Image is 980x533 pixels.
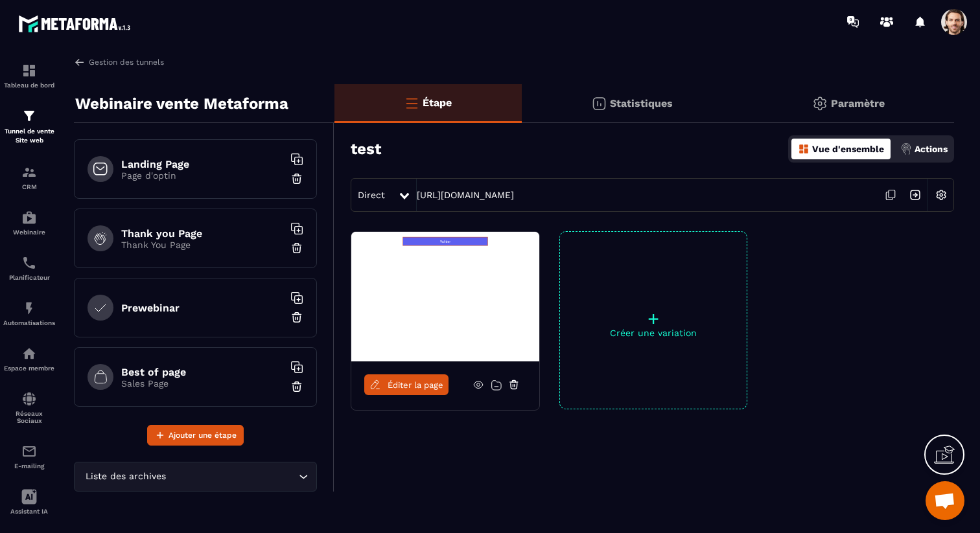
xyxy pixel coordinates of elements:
img: image [351,232,539,361]
div: Search for option [74,462,317,492]
p: Créer une variation [560,328,747,338]
a: schedulerschedulerPlanificateur [3,245,55,291]
p: Espace membre [3,365,55,372]
a: formationformationTableau de bord [3,53,55,98]
input: Search for option [169,470,296,484]
img: social-network [21,391,37,407]
img: automations [21,346,37,361]
a: formationformationCRM [3,155,55,200]
h3: test [351,140,381,158]
a: automationsautomationsAutomatisations [3,291,55,336]
a: [URL][DOMAIN_NAME] [417,190,514,200]
p: Page d'optin [121,170,283,181]
a: automationsautomationsEspace membre [3,336,55,381]
p: Statistiques [610,97,673,109]
img: trash [290,172,303,185]
a: social-networksocial-networkRéseaux Sociaux [3,381,55,434]
p: Webinaire [3,229,55,236]
h6: Thank you Page [121,227,283,240]
p: Tunnel de vente Site web [3,127,55,145]
p: Vue d'ensemble [812,144,884,154]
a: Gestion des tunnels [74,56,164,68]
img: scheduler [21,255,37,271]
img: dashboard-orange.40269519.svg [798,143,810,155]
p: Tableau de bord [3,82,55,89]
a: emailemailE-mailing [3,434,55,479]
a: Éditer la page [364,374,449,395]
a: formationformationTunnel de vente Site web [3,98,55,155]
a: Assistant IA [3,479,55,525]
p: Webinaire vente Metaforma [75,91,288,117]
p: Actions [915,144,948,154]
p: Thank You Page [121,240,283,250]
img: formation [21,108,37,124]
img: bars-o.4a397970.svg [404,95,419,111]
span: Direct [358,190,385,200]
img: stats.20deebd0.svg [591,96,607,111]
a: automationsautomationsWebinaire [3,200,55,245]
img: trash [290,380,303,393]
p: Étape [423,96,452,109]
img: trash [290,242,303,255]
h6: Best of page [121,366,283,378]
p: Assistant IA [3,508,55,515]
span: Ajouter une étape [169,429,237,442]
button: Ajouter une étape [147,425,244,446]
p: CRM [3,183,55,190]
h6: Landing Page [121,158,283,170]
p: Sales Page [121,378,283,389]
img: trash [290,311,303,324]
h6: Prewebinar [121,302,283,314]
p: Réseaux Sociaux [3,410,55,424]
img: automations [21,210,37,225]
img: email [21,444,37,459]
img: arrow-next.bcc2205e.svg [903,183,927,207]
p: Paramètre [831,97,885,109]
img: formation [21,63,37,78]
img: setting-gr.5f69749f.svg [812,96,828,111]
img: formation [21,164,37,180]
p: + [560,310,747,328]
img: arrow [74,56,86,68]
p: Automatisations [3,319,55,326]
p: Planificateur [3,274,55,281]
img: logo [18,12,135,36]
div: Ouvrir le chat [926,481,964,520]
img: automations [21,301,37,316]
span: Liste des archives [82,470,169,484]
img: setting-w.858f3a88.svg [929,183,953,207]
p: E-mailing [3,462,55,470]
img: actions.d6e523a2.png [900,143,912,155]
span: Éditer la page [388,380,443,390]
